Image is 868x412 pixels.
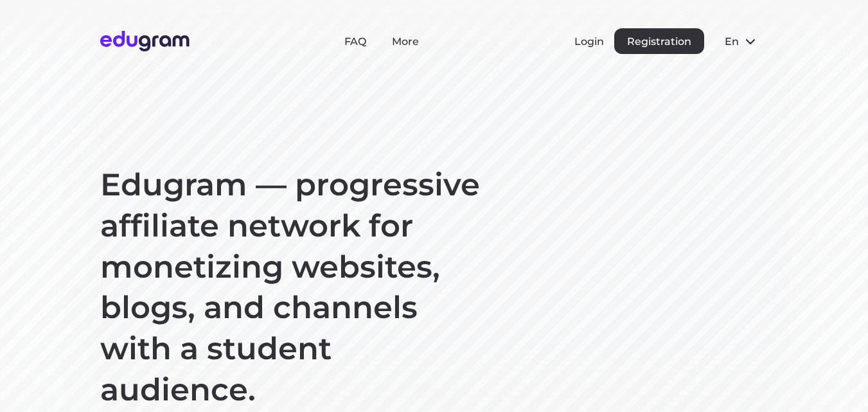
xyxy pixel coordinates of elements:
[614,28,704,54] button: Registration
[725,35,738,48] span: en
[714,28,768,54] button: en
[100,165,486,411] h1: Edugram — progressive affiliate network for monetizing websites, blogs, and channels with a stude...
[574,35,604,48] button: Login
[344,35,366,48] a: FAQ
[392,35,419,48] a: More
[100,31,190,51] img: Edugram Logo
